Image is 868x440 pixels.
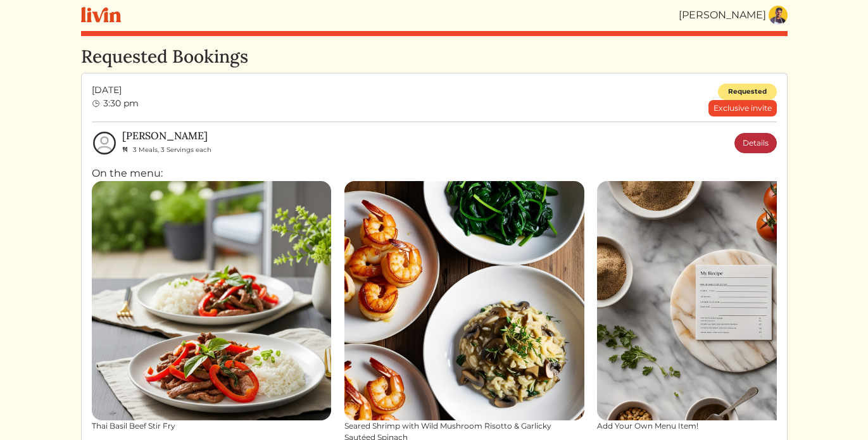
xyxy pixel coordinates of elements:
[133,146,211,154] span: 3 Meals, 3 Servings each
[92,84,139,97] span: [DATE]
[344,181,584,421] img: Seared Shrimp with Wild Mushroom Risotto & Garlicky Sautéed Spinach
[679,8,766,23] div: [PERSON_NAME]
[769,6,788,25] img: 825a8dd3fd5f1f1a6631ae666a092802
[597,181,837,432] a: Add Your Own Menu Item!
[92,181,332,421] img: Thai Basil Beef Stir Fry
[122,146,128,153] img: fork_knife_small-8e8c56121c6ac9ad617f7f0151facf9cb574b427d2b27dceffcaf97382ddc7e7.svg
[708,100,777,116] div: Exclusive invite
[122,130,211,142] h6: [PERSON_NAME]
[597,181,837,421] img: Add Your Own Menu Item!
[734,133,777,153] a: Details
[103,97,139,109] span: 3:30 pm
[92,130,117,156] img: profile-circle-6dcd711754eaac681cb4e5fa6e5947ecf152da99a3a386d1f417117c42b37ef2.svg
[92,99,101,108] img: clock-b05ee3d0f9935d60bc54650fc25b6257a00041fd3bdc39e3e98414568feee22d.svg
[718,84,777,101] div: Requested
[81,7,121,23] img: livin-logo-a0d97d1a881af30f6274990eb6222085a2533c92bbd1e4f22c21b4f0d0e3210c.svg
[92,420,332,432] div: Thai Basil Beef Stir Fry
[92,181,332,432] a: Thai Basil Beef Stir Fry
[597,420,837,432] div: Add Your Own Menu Item!
[81,46,788,68] h3: Requested Bookings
